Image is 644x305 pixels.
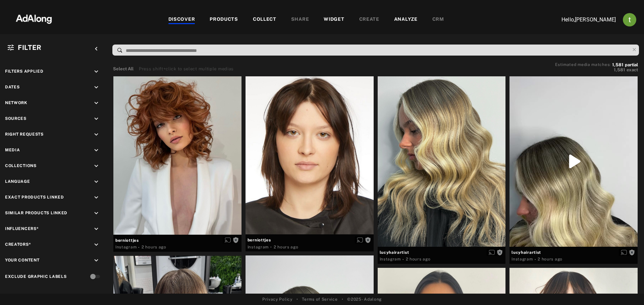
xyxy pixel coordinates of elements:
div: Instagram [380,256,401,262]
span: Rights not requested [629,250,635,254]
i: keyboard_arrow_down [93,115,100,123]
span: Exact Products Linked [5,195,64,200]
span: berniottjes [248,237,372,243]
span: Rights not requested [365,237,371,242]
button: Enable diffusion on this media [487,249,497,256]
button: 1,581partial [612,63,638,67]
div: WIDGET [324,16,344,24]
i: keyboard_arrow_down [93,241,100,248]
button: 1,581exact [555,67,638,73]
span: Rights not requested [233,238,239,242]
img: 63233d7d88ed69de3c212112c67096b6.png [4,8,63,28]
button: Enable diffusion on this media [223,237,233,244]
span: lucyhairartist [512,249,636,255]
div: CREATE [359,16,379,24]
div: Instagram [512,256,533,262]
span: Right Requests [5,132,44,137]
i: keyboard_arrow_down [93,162,100,170]
span: Rights not requested [497,250,503,254]
div: SHARE [291,16,309,24]
i: keyboard_arrow_left [93,45,100,53]
span: Your Content [5,258,39,262]
span: Sources [5,116,26,121]
span: Language [5,179,30,184]
span: Media [5,148,20,152]
div: ANALYZE [394,16,418,24]
span: Collections [5,163,37,168]
div: CRM [432,16,444,24]
span: Similar Products Linked [5,211,67,215]
span: Influencers* [5,226,39,231]
div: COLLECT [253,16,276,24]
div: Instagram [248,244,269,250]
span: · [270,244,272,250]
a: Terms of Service [302,296,337,302]
img: ACg8ocJj1Mp6hOb8A41jL1uwSMxz7God0ICt0FEFk954meAQ=s96-c [623,13,636,26]
span: 1,581 [614,67,625,72]
p: Hello, [PERSON_NAME] [549,16,616,24]
i: keyboard_arrow_down [93,178,100,185]
span: berniottjes [115,237,239,243]
button: Select All [113,66,133,72]
span: © 2025 - Adalong [347,296,382,302]
span: lucyhairartist [380,249,504,255]
span: • [342,296,343,302]
a: Privacy Policy [262,296,292,302]
i: keyboard_arrow_down [93,257,100,264]
i: keyboard_arrow_down [93,194,100,201]
span: • [297,296,298,302]
i: keyboard_arrow_down [93,99,100,107]
i: keyboard_arrow_down [93,84,100,91]
div: Press shift+click to select multiple medias [139,66,234,72]
time: 2025-10-02T08:12:00.000Z [274,245,299,249]
i: keyboard_arrow_down [93,68,100,75]
div: Exclude Graphic Labels [5,274,66,280]
span: 1,581 [612,62,624,67]
button: Enable diffusion on this media [355,236,365,243]
div: PRODUCTS [210,16,238,24]
span: Filter [18,44,42,52]
button: Enable diffusion on this media [619,249,629,256]
span: Estimated media matches: [555,62,611,67]
span: · [535,257,536,262]
span: Filters applied [5,69,44,74]
time: 2025-10-02T08:12:00.000Z [142,245,166,249]
button: Account settings [621,11,638,28]
span: · [402,257,404,262]
span: Dates [5,85,20,89]
i: keyboard_arrow_down [93,131,100,138]
div: Instagram [115,244,137,250]
span: · [138,245,140,250]
time: 2025-10-02T08:02:08.000Z [406,257,431,261]
span: Creators* [5,242,31,247]
div: DISCOVER [168,16,195,24]
time: 2025-10-02T08:02:08.000Z [538,257,562,261]
i: keyboard_arrow_down [93,210,100,217]
i: keyboard_arrow_down [93,225,100,233]
span: Network [5,100,28,105]
i: keyboard_arrow_down [93,147,100,154]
